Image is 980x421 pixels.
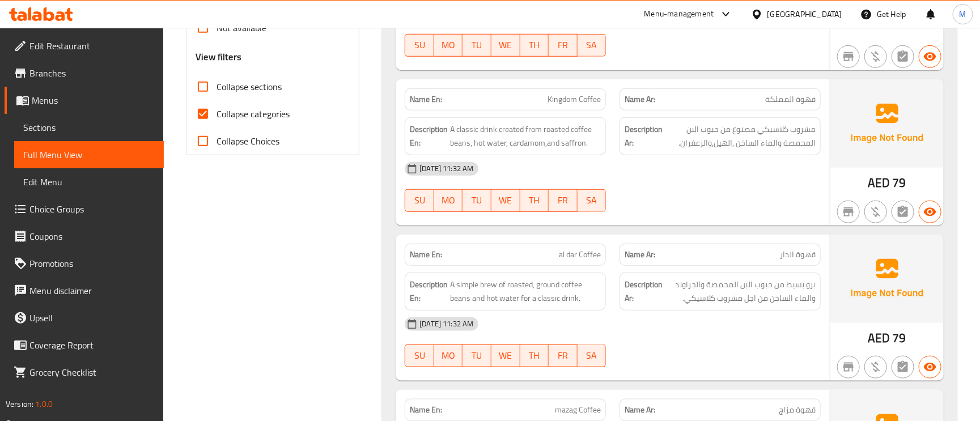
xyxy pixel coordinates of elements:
[553,37,573,53] span: FR
[578,34,606,57] button: SA
[467,347,487,364] span: TU
[625,404,655,416] strong: Name Ar:
[29,365,155,379] span: Grocery Checklist
[868,172,890,194] span: AED
[893,327,906,349] span: 79
[496,192,516,209] span: WE
[5,195,164,223] a: Choice Groups
[520,345,549,367] button: TH
[893,172,906,194] span: 79
[496,347,516,364] span: WE
[23,121,155,134] span: Sections
[665,278,816,305] span: برو بسيط من حبوب البن المحمصة والجراوند والماء الساخن من اجل مشروب كلاسيكي.
[5,359,164,386] a: Grocery Checklist
[29,311,155,325] span: Upsell
[410,404,442,416] strong: Name En:
[520,34,549,57] button: TH
[410,37,429,53] span: SU
[467,37,487,53] span: TU
[14,168,164,195] a: Edit Menu
[29,229,155,243] span: Coupons
[919,45,941,68] button: Available
[625,93,655,105] strong: Name Ar:
[830,235,944,323] img: Ae5nvW7+0k+MAAAAAElFTkSuQmCC
[578,189,606,212] button: SA
[919,201,941,223] button: Available
[405,34,434,57] button: SU
[582,192,602,209] span: SA
[5,223,164,250] a: Coupons
[892,356,914,379] button: Not has choices
[582,37,602,53] span: SA
[549,189,578,212] button: FR
[29,284,155,297] span: Menu disclaimer
[29,338,155,352] span: Coverage Report
[29,66,155,80] span: Branches
[892,45,914,68] button: Not has choices
[496,37,516,53] span: WE
[463,34,491,57] button: TU
[5,59,164,87] a: Branches
[525,347,545,364] span: TH
[434,345,463,367] button: MO
[549,345,578,367] button: FR
[6,397,33,411] span: Version:
[410,192,429,209] span: SU
[625,278,663,305] strong: Description Ar:
[578,345,606,367] button: SA
[410,347,429,364] span: SU
[5,87,164,114] a: Menus
[217,80,282,93] span: Collapse sections
[548,93,601,105] span: Kingdom Coffee
[405,189,434,212] button: SU
[767,8,842,20] div: [GEOGRAPHIC_DATA]
[23,148,155,161] span: Full Menu View
[405,345,434,367] button: SU
[779,404,816,416] span: قهوة مزاج
[553,192,573,209] span: FR
[29,39,155,53] span: Edit Restaurant
[5,32,164,59] a: Edit Restaurant
[410,122,448,150] strong: Description En:
[520,189,549,212] button: TH
[29,257,155,270] span: Promotions
[415,318,478,329] span: [DATE] 11:32 AM
[765,93,816,105] span: قهوة المملكة
[14,141,164,168] a: Full Menu View
[625,249,655,261] strong: Name Ar:
[463,189,491,212] button: TU
[644,7,714,21] div: Menu-management
[625,122,663,150] strong: Description Ar:
[217,21,266,35] span: Not available
[559,249,601,261] span: al dar Coffee
[463,345,491,367] button: TU
[837,356,860,379] button: Not branch specific item
[450,278,601,305] span: A simple brew of roasted, ground coffee beans and hot water for a classic drink.
[467,192,487,209] span: TU
[29,202,155,216] span: Choice Groups
[32,93,155,107] span: Menus
[919,356,941,379] button: Available
[864,356,887,379] button: Purchased item
[892,201,914,223] button: Not has choices
[410,249,442,261] strong: Name En:
[780,249,816,261] span: قهوة الدار
[549,34,578,57] button: FR
[491,345,520,367] button: WE
[217,134,279,148] span: Collapse Choices
[217,107,290,121] span: Collapse categories
[434,34,463,57] button: MO
[410,278,448,305] strong: Description En:
[439,347,459,364] span: MO
[439,37,459,53] span: MO
[5,277,164,304] a: Menu disclaimer
[525,192,545,209] span: TH
[868,327,890,349] span: AED
[450,122,601,150] span: A classic drink created from roasted coffee beans, hot water, cardamom,and saffron.
[434,189,463,212] button: MO
[555,404,601,416] span: mazag Coffee
[553,347,573,364] span: FR
[35,397,53,411] span: 1.0.0
[491,34,520,57] button: WE
[23,175,155,189] span: Edit Menu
